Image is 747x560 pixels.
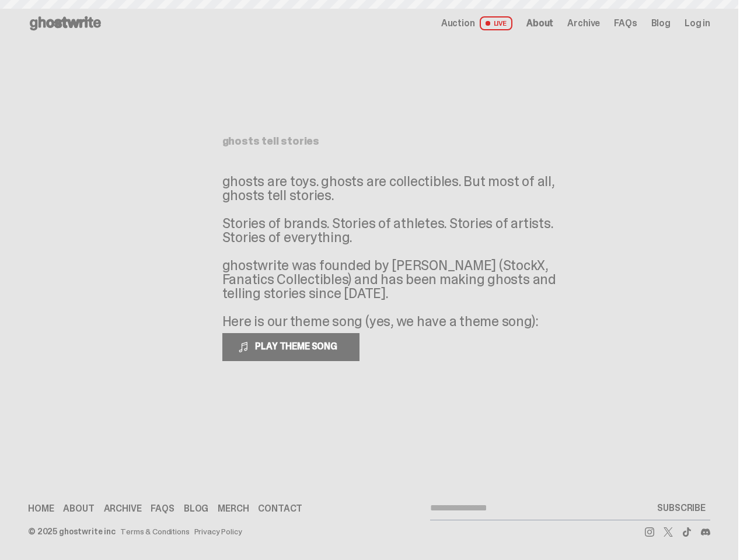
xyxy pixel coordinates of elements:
[441,16,512,30] a: Auction LIVE
[151,504,174,513] a: FAQs
[222,174,573,328] p: ghosts are toys. ghosts are collectibles. But most of all, ghosts tell stories. Stories of brands...
[28,527,116,535] div: © 2025 ghostwrite inc
[567,19,600,28] a: Archive
[194,527,242,535] a: Privacy Policy
[222,136,516,146] h1: ghosts tell stories
[222,333,359,361] button: PLAY THEME SONG
[28,504,54,513] a: Home
[480,16,513,30] span: LIVE
[441,19,475,28] span: Auction
[120,527,189,535] a: Terms & Conditions
[685,19,710,28] a: Log in
[652,496,710,520] button: SUBSCRIBE
[250,340,344,352] span: PLAY THEME SONG
[218,504,249,513] a: Merch
[258,504,302,513] a: Contact
[63,504,94,513] a: About
[651,19,671,28] a: Blog
[614,19,637,28] a: FAQs
[526,19,553,28] a: About
[184,504,208,513] a: Blog
[104,504,142,513] a: Archive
